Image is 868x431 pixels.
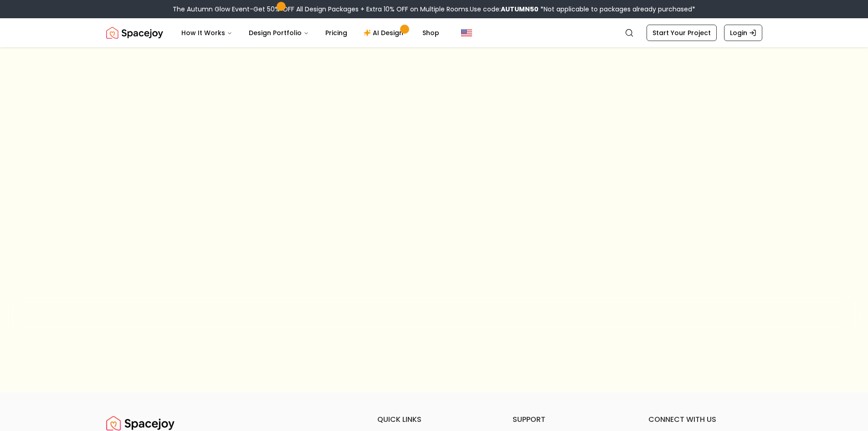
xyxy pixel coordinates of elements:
[648,414,762,425] h6: connect with us
[241,24,316,42] button: Design Portfolio
[539,5,695,14] span: *Not applicable to packages already purchased*
[356,24,413,42] a: AI Design
[415,24,447,42] a: Shop
[106,18,762,47] nav: Global
[513,414,627,425] h6: support
[106,24,163,42] img: Spacejoy Logo
[377,414,491,425] h6: quick links
[174,24,240,42] button: How It Works
[318,24,354,42] a: Pricing
[106,24,163,42] a: Spacejoy
[724,25,762,41] a: Login
[461,27,472,38] img: United States
[647,25,717,41] a: Start Your Project
[173,5,695,14] div: The Autumn Glow Event-Get 50% OFF All Design Packages + Extra 10% OFF on Multiple Rooms.
[174,24,447,42] nav: Main
[501,5,539,14] b: AUTUMN50
[470,5,539,14] span: Use code:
